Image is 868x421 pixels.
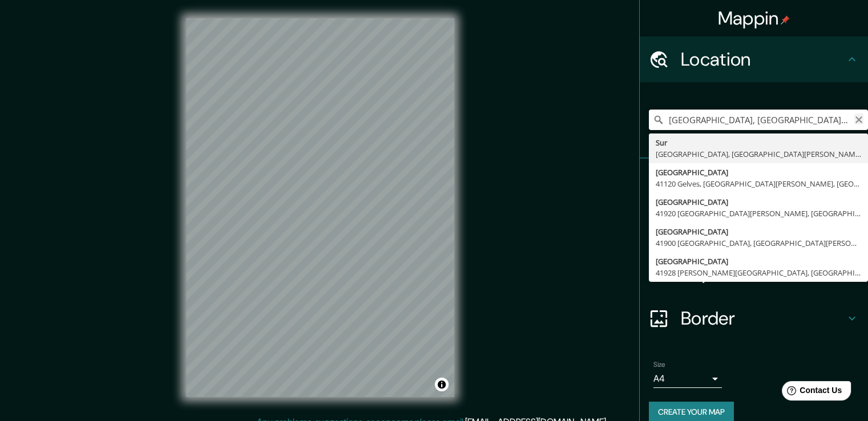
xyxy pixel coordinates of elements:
div: [GEOGRAPHIC_DATA] [656,167,861,178]
img: pin-icon.png [781,15,790,25]
div: [GEOGRAPHIC_DATA] [656,256,861,267]
div: A4 [653,370,722,388]
label: Size [653,360,665,370]
iframe: Help widget launcher [766,377,855,408]
div: [GEOGRAPHIC_DATA] [656,196,861,208]
h4: Mappin [718,7,790,30]
div: Layout [640,250,868,295]
div: Location [640,37,868,82]
button: Toggle attribution [435,378,449,391]
div: Border [640,295,868,341]
h4: Location [681,48,845,71]
div: 41120 Gelves, [GEOGRAPHIC_DATA][PERSON_NAME], [GEOGRAPHIC_DATA] [656,178,861,189]
div: [GEOGRAPHIC_DATA], [GEOGRAPHIC_DATA][PERSON_NAME], [GEOGRAPHIC_DATA] [656,148,861,160]
h4: Border [681,307,845,330]
input: Pick your city or area [649,110,868,130]
div: Style [640,204,868,250]
h4: Layout [681,261,845,284]
button: Clear [854,114,863,124]
div: 41920 [GEOGRAPHIC_DATA][PERSON_NAME], [GEOGRAPHIC_DATA][PERSON_NAME], [GEOGRAPHIC_DATA] [656,208,861,219]
div: Sur [656,137,861,148]
div: 41900 [GEOGRAPHIC_DATA], [GEOGRAPHIC_DATA][PERSON_NAME], [GEOGRAPHIC_DATA] [656,237,861,249]
div: 41928 [PERSON_NAME][GEOGRAPHIC_DATA], [GEOGRAPHIC_DATA][PERSON_NAME], [GEOGRAPHIC_DATA] [656,267,861,278]
div: Pins [640,159,868,204]
canvas: Map [186,18,454,397]
div: [GEOGRAPHIC_DATA] [656,226,861,237]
